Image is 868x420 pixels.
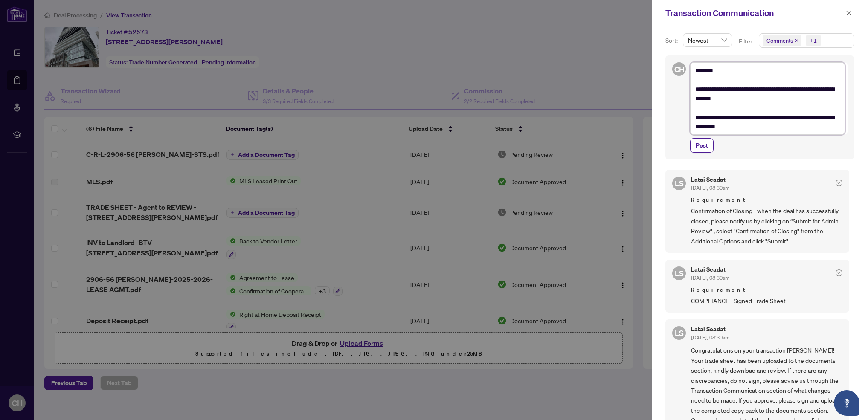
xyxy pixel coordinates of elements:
h5: Latai Seadat [691,326,729,332]
span: check-circle [836,180,842,186]
span: LS [675,267,684,279]
span: Requirement [691,196,842,204]
button: Open asap [834,390,859,416]
span: [DATE], 08:30am [691,334,729,341]
button: Post [690,138,714,153]
span: close [846,10,852,16]
span: [DATE], 08:30am [691,185,729,191]
div: Transaction Communication [665,7,843,20]
span: Comments [766,36,793,45]
div: +1 [810,36,817,45]
span: CH [674,64,684,75]
p: Sort: [665,36,679,45]
span: Newest [688,34,727,46]
span: COMPLIANCE - Signed Trade Sheet [691,296,842,306]
span: Comments [763,35,801,46]
span: close [795,38,799,43]
span: check-circle [836,269,842,276]
span: Requirement [691,286,842,294]
span: Confirmation of Closing - when the deal has successfully closed, please notify us by clicking on ... [691,206,842,246]
span: LS [675,177,684,189]
h5: Latai Seadat [691,266,729,272]
p: Filter: [739,37,755,46]
h5: Latai Seadat [691,177,729,182]
span: [DATE], 08:30am [691,275,729,281]
span: Post [696,139,708,152]
span: LS [675,327,684,339]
